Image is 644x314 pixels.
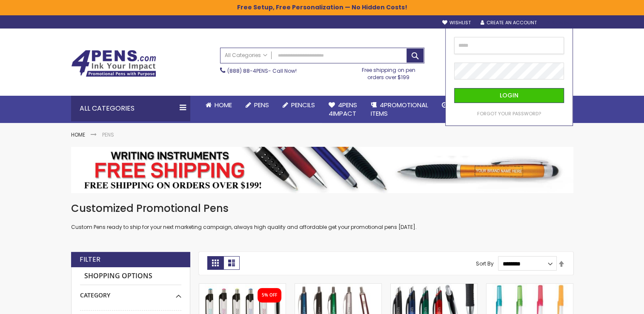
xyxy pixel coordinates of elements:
div: 5% OFF [262,292,277,298]
div: Custom Pens ready to ship for your next marketing campaign, always high quality and affordable ge... [71,202,573,231]
span: Login [500,91,518,100]
strong: Filter [80,255,100,264]
img: 4Pens Custom Pens and Promotional Products [71,50,156,77]
a: Trans Groove Grip [391,283,477,291]
strong: Pens [102,131,114,138]
button: Login [454,88,564,103]
span: - Call Now! [227,67,297,74]
span: 4PROMOTIONAL ITEMS [371,100,428,118]
div: All Categories [71,96,190,121]
a: 4PROMOTIONALITEMS [364,96,435,123]
span: Pencils [291,100,315,109]
div: Sign In [545,20,573,26]
a: Wishlist [442,20,470,26]
a: Create an Account [480,20,536,26]
a: 4Pens4impact [322,96,364,123]
a: The Boss Pen [295,283,381,291]
strong: Grid [207,256,223,270]
div: Free shipping on pen orders over $199 [353,63,424,80]
a: Rush [435,96,473,114]
a: Forgot Your Password? [477,111,541,117]
a: All Categories [220,48,272,62]
img: Pens [71,147,573,193]
div: Category [80,285,181,300]
strong: Shopping Options [80,267,181,285]
a: Home [199,96,239,114]
span: Pens [254,100,269,109]
h1: Customized Promotional Pens [71,202,573,215]
span: 4Pens 4impact [329,100,357,118]
a: Pens [239,96,276,114]
span: Forgot Your Password? [477,110,541,117]
a: New Orleans Pen [199,283,286,291]
a: Home [71,131,85,138]
span: Home [215,100,232,109]
a: (888) 88-4PENS [227,67,268,74]
a: Pencils [276,96,322,114]
span: All Categories [225,52,267,59]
